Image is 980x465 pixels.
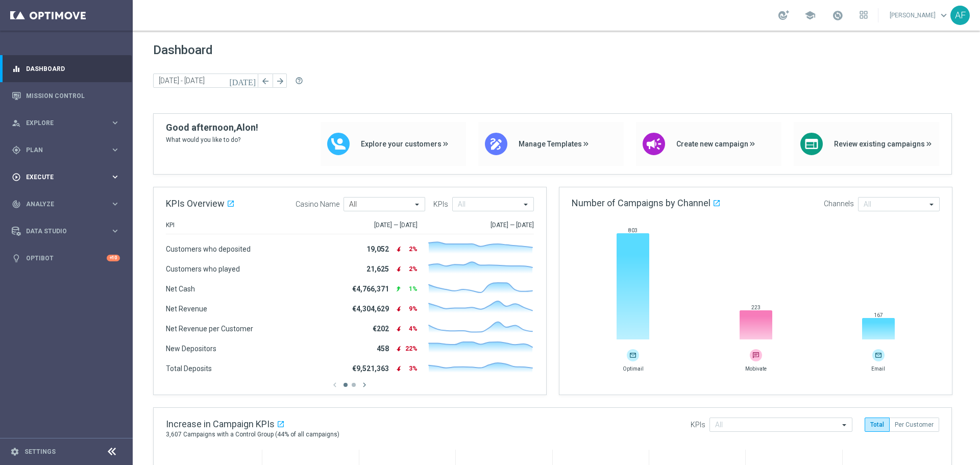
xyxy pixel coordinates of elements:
[26,120,110,126] span: Explore
[26,201,110,207] span: Analyze
[110,145,120,155] i: keyboard_arrow_right
[12,118,110,128] div: Explore
[889,8,950,23] a: [PERSON_NAME]keyboard_arrow_down
[12,173,21,182] i: play_circle_outline
[110,118,120,128] i: keyboard_arrow_right
[12,55,120,82] div: Dashboard
[12,244,120,272] div: Optibot
[11,119,120,127] button: person_search Explore keyboard_arrow_right
[12,145,21,155] i: gps_fixed
[24,449,56,455] a: Settings
[12,227,110,236] div: Data Studio
[11,65,120,73] button: equalizer Dashboard
[12,200,21,209] i: track_changes
[12,173,110,182] div: Execute
[950,6,970,25] div: AF
[12,200,110,209] div: Analyze
[938,10,949,21] span: keyboard_arrow_down
[26,228,110,234] span: Data Studio
[110,199,120,209] i: keyboard_arrow_right
[11,200,120,208] button: track_changes Analyze keyboard_arrow_right
[12,254,21,263] i: lightbulb
[12,145,110,155] div: Plan
[12,82,120,109] div: Mission Control
[12,118,21,128] i: person_search
[26,147,110,153] span: Plan
[804,10,816,21] span: school
[110,172,120,182] i: keyboard_arrow_right
[11,227,120,235] button: Data Studio keyboard_arrow_right
[107,255,120,261] div: +10
[11,146,120,154] button: gps_fixed Plan keyboard_arrow_right
[11,254,120,262] button: lightbulb Optibot +10
[12,64,21,74] i: equalizer
[26,174,110,180] span: Execute
[26,82,120,109] a: Mission Control
[26,55,120,82] a: Dashboard
[11,92,120,100] button: Mission Control
[26,244,107,272] a: Optibot
[10,447,19,456] i: settings
[110,226,120,236] i: keyboard_arrow_right
[11,173,120,181] button: play_circle_outline Execute keyboard_arrow_right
